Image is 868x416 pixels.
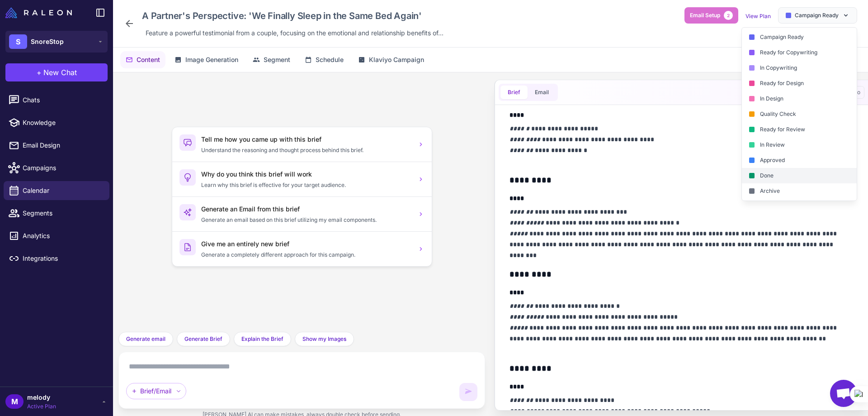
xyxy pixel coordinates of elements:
a: Analytics [4,226,109,245]
div: Click to edit description [142,26,447,40]
div: Approved [742,153,857,168]
span: Schedule [316,55,344,65]
span: Explain the Brief [241,335,283,343]
div: S [9,34,27,49]
span: Email Design [23,140,102,150]
span: Segment [264,55,290,65]
div: Brief/Email [126,383,186,399]
span: Generate email [126,335,165,343]
a: Campaigns [4,158,109,177]
span: SnoreStop [31,37,64,47]
button: Brief [500,86,528,99]
button: Explain the Brief [234,332,291,346]
h3: Give me an entirely new brief [201,239,412,249]
span: Klaviyo Campaign [369,55,424,65]
span: Generate Brief [184,335,222,343]
div: Ready for Review [742,122,857,137]
span: melody [27,392,56,402]
span: Segments [23,208,102,218]
h3: Tell me how you came up with this brief [201,134,412,144]
button: Schedule [299,51,349,68]
div: Click to edit campaign name [138,7,447,24]
a: Knowledge [4,113,109,132]
span: Knowledge [23,118,102,128]
div: In Design [742,91,857,106]
span: + [37,67,42,78]
button: SSnoreStop [5,31,108,53]
h3: Generate an Email from this brief [201,204,412,214]
span: Content [137,55,160,65]
button: Segment [247,51,296,68]
div: In Review [742,137,857,153]
span: Active Plan [27,402,56,411]
a: Integrations [4,249,109,268]
div: Archive [742,183,857,199]
div: In Copywriting [742,60,857,76]
span: 2 [724,11,733,20]
button: +New Chat [5,63,108,81]
span: Calendar [23,186,102,196]
span: Integrations [23,253,102,263]
span: Image Generation [185,55,238,65]
span: Analytics [23,231,102,241]
a: View Plan [745,13,771,19]
div: Ready for Copywriting [742,45,857,60]
button: Generate Brief [177,332,230,346]
img: Raleon Logo [5,7,72,18]
button: Generate email [118,332,173,346]
span: Campaign Ready [795,11,839,19]
span: Feature a powerful testimonial from a couple, focusing on the emotional and relationship benefits... [146,28,443,38]
a: Segments [4,204,109,223]
a: Chats [4,91,109,110]
button: Image Generation [169,51,244,68]
span: New Chat [43,67,77,78]
a: Raleon Logo [5,7,75,18]
a: Email Design [4,136,109,155]
button: Show my Images [295,332,354,346]
span: Chats [23,95,102,105]
h3: Why do you think this brief will work [201,169,412,179]
button: Content [120,51,165,68]
p: Learn why this brief is effective for your target audience. [201,181,412,189]
button: Klaviyo Campaign [353,51,429,68]
div: Campaign Ready [742,29,857,45]
button: Email Setup2 [684,7,738,24]
div: Quality Check [742,106,857,122]
span: Show my Images [302,335,346,343]
p: Understand the reasoning and thought process behind this brief. [201,146,412,154]
div: Open chat [830,380,857,407]
p: Generate a completely different approach for this campaign. [201,251,412,259]
span: Email Setup [690,11,720,19]
div: M [5,394,24,409]
p: Generate an email based on this brief utilizing my email components. [201,216,412,224]
span: Campaigns [23,163,102,173]
div: Done [742,168,857,183]
a: Calendar [4,181,109,200]
div: Ready for Design [742,76,857,91]
button: Email [528,86,556,99]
